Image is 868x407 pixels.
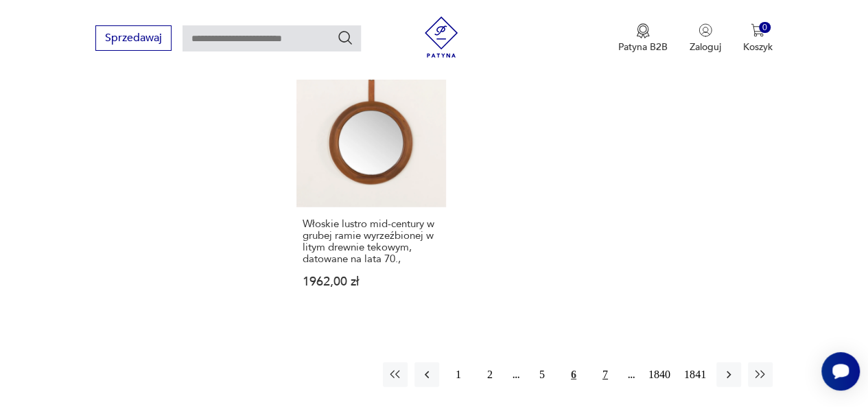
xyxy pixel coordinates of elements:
button: 1 [446,362,471,387]
button: Zaloguj [690,23,721,54]
button: Patyna B2B [618,23,668,54]
button: 6 [561,362,586,387]
img: Patyna - sklep z meblami i dekoracjami vintage [421,16,462,58]
button: Sprzedawaj [95,25,172,51]
a: Sprzedawaj [95,34,172,44]
a: Włoskie lustro mid-century w grubej ramie wyrzeźbionej w litym drewnie tekowym, datowane na lata ... [296,58,446,315]
a: Ikona medaluPatyna B2B [618,23,668,54]
button: 0Koszyk [743,23,773,54]
p: 1962,00 zł [303,276,440,288]
button: Szukaj [337,30,353,46]
button: 1840 [645,362,674,387]
img: Ikona koszyka [751,23,764,37]
button: 5 [530,362,554,387]
div: 0 [759,22,771,34]
button: 1841 [681,362,709,387]
h3: Włoskie lustro mid-century w grubej ramie wyrzeźbionej w litym drewnie tekowym, datowane na lata ... [303,218,440,265]
img: Ikona medalu [636,23,650,38]
iframe: Smartsupp widget button [821,352,860,391]
button: 2 [478,362,502,387]
img: Ikonka użytkownika [699,23,712,37]
p: Koszyk [743,40,773,54]
p: Zaloguj [690,40,721,54]
p: Patyna B2B [618,40,668,54]
button: 7 [593,362,618,387]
